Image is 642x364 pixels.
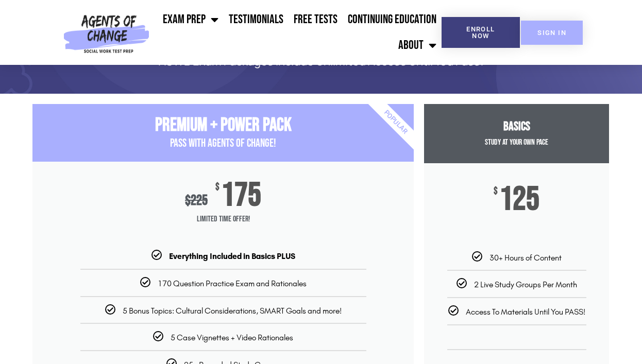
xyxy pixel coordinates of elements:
a: Testimonials [224,7,289,32]
span: 125 [499,186,539,213]
span: $ [185,192,191,209]
a: Enroll Now [442,17,520,48]
p: ASWB Exam Packages Include Unlimited Access Until You Pass! [69,55,573,68]
div: 225 [185,192,208,209]
span: 175 [221,182,261,209]
div: Popular [336,63,455,182]
span: $ [494,186,498,197]
a: Exam Prep [158,7,224,32]
span: PASS with AGENTS OF CHANGE! [170,136,276,150]
nav: Menu [154,7,442,58]
span: Access To Materials Until You PASS! [466,307,585,317]
span: $ [215,182,219,193]
h3: Basics [424,119,609,134]
h3: Premium + Power Pack [32,114,414,136]
span: 5 Bonus Topics: Cultural Considerations, SMART Goals and more! [123,306,342,316]
span: 30+ Hours of Content [489,253,562,263]
a: Free Tests [289,7,343,32]
span: SIGN IN [537,29,566,36]
b: Everything Included in Basics PLUS [169,251,295,261]
span: Enroll Now [458,26,503,39]
a: Continuing Education [343,7,442,32]
span: Limited Time Offer! [32,209,414,230]
span: 5 Case Vignettes + Video Rationales [171,333,293,342]
span: Study at your Own Pace [485,137,548,147]
a: About [393,32,442,58]
span: 2 Live Study Groups Per Month [474,280,577,289]
a: SIGN IN [521,21,583,45]
span: 170 Question Practice Exam and Rationales [158,279,307,288]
